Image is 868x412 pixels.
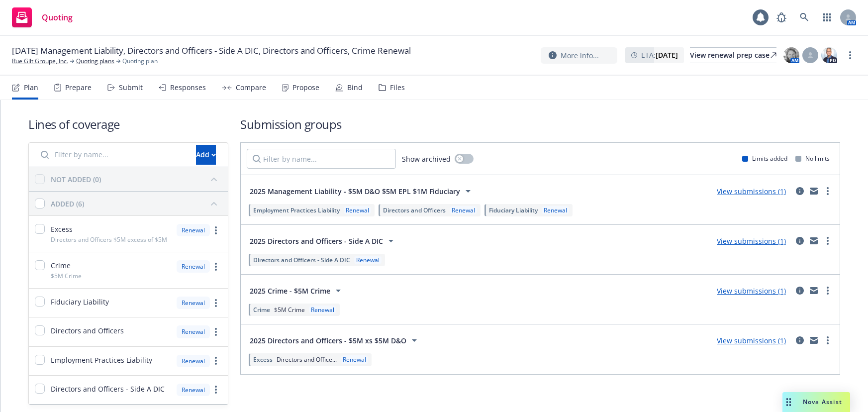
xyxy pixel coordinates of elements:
div: Bind [347,84,363,92]
a: Switch app [817,7,837,27]
button: Add [196,145,216,165]
div: Renewal [309,306,336,314]
span: Excess [253,355,273,364]
div: Submit [119,84,143,92]
input: Filter by name... [35,145,190,165]
span: Quoting [42,13,73,21]
span: Crime [51,260,71,271]
img: photo [821,47,837,63]
a: Search [794,7,814,27]
button: 2025 Directors and Officers - $5M xs $5M D&O [247,330,423,350]
div: Drag to move [782,392,795,412]
button: 2025 Directors and Officers - Side A DIC [247,231,400,251]
a: Quoting plans [76,57,114,66]
div: Renewal [450,206,477,214]
div: Plan [24,84,38,92]
a: more [210,384,222,396]
button: 2025 Management Liability - $5M D&O $5M EPL $1M Fiduciary [247,181,477,201]
span: More info... [561,50,599,61]
div: Add [196,145,216,164]
a: mail [808,334,820,346]
div: Renewal [177,297,210,309]
a: more [822,235,834,247]
button: NOT ADDED (0) [51,171,222,187]
a: circleInformation [794,235,806,247]
div: Responses [170,84,206,92]
button: 2025 Crime - $5M Crime [247,281,347,301]
a: Quoting [8,3,77,31]
div: Renewal [354,256,382,264]
span: [DATE] Management Liability, Directors and Officers - Side A DIC, Directors and Officers, Crime R... [12,45,411,57]
div: Renewal [177,355,210,367]
span: Directors and Officers $5M excess of $5M [51,235,167,244]
div: Compare [236,84,266,92]
span: Employment Practices Liability [51,355,152,365]
div: Renewal [177,260,210,273]
a: more [210,224,222,236]
span: Show archived [402,154,451,164]
span: $5M Crime [51,272,82,280]
button: More info... [541,47,617,64]
a: Rue Gilt Groupe, Inc. [12,57,68,66]
span: ETA : [641,50,678,60]
span: Directors and Officers [51,325,124,336]
a: circleInformation [794,334,806,346]
a: circleInformation [794,285,806,297]
a: more [822,334,834,346]
div: Renewal [177,224,210,236]
span: 2025 Crime - $5M Crime [250,286,330,296]
a: more [844,49,856,61]
span: 2025 Directors and Officers - $5M xs $5M D&O [250,335,406,346]
div: Files [390,84,405,92]
span: Directors and Officers - Side A DIC [51,384,165,394]
a: mail [808,185,820,197]
div: ADDED (6) [51,199,84,209]
span: Employment Practices Liability [253,206,340,214]
span: 2025 Directors and Officers - Side A DIC [250,236,383,246]
button: ADDED (6) [51,196,222,211]
a: View submissions (1) [717,236,786,246]
div: Propose [292,84,319,92]
a: more [210,297,222,309]
div: Renewal [344,206,371,214]
a: View submissions (1) [717,187,786,196]
a: View submissions (1) [717,336,786,345]
span: Quoting plan [122,57,158,66]
div: NOT ADDED (0) [51,174,101,185]
div: Renewal [177,325,210,338]
h1: Submission groups [240,116,840,132]
span: 2025 Management Liability - $5M D&O $5M EPL $1M Fiduciary [250,186,460,197]
span: Directors and Officers - Side A DIC [253,256,350,264]
a: more [822,185,834,197]
span: Excess [51,224,73,234]
a: mail [808,235,820,247]
a: circleInformation [794,185,806,197]
a: Report a Bug [772,7,791,27]
button: Nova Assist [782,392,850,412]
a: more [210,326,222,338]
div: Renewal [177,384,210,396]
a: mail [808,285,820,297]
div: Renewal [341,355,368,364]
div: Prepare [65,84,92,92]
a: View submissions (1) [717,286,786,296]
a: more [210,261,222,273]
div: View renewal prep case [690,48,776,63]
a: more [822,285,834,297]
span: Directors and Office... [277,355,337,364]
span: Nova Assist [803,398,842,406]
input: Filter by name... [247,149,396,169]
div: No limits [795,154,830,163]
div: Limits added [742,154,787,163]
h1: Lines of coverage [28,116,228,132]
img: photo [783,47,799,63]
span: Fiduciary Liability [489,206,538,214]
a: more [210,355,222,367]
span: Crime [253,306,270,314]
div: Renewal [542,206,569,214]
strong: [DATE] [656,50,678,60]
span: Directors and Officers [383,206,446,214]
span: Fiduciary Liability [51,297,109,307]
span: $5M Crime [274,306,305,314]
a: View renewal prep case [690,47,776,63]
